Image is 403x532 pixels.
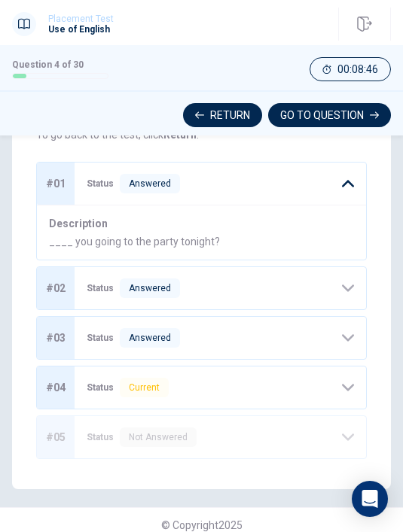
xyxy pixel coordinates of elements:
[120,174,180,193] span: Answered
[37,163,366,205] div: #01StatusAnswered
[352,481,388,517] div: Open Intercom Messenger
[120,328,180,348] span: Answered
[87,382,114,393] span: Status
[37,416,366,458] div: #05StatusNot Answered
[48,24,114,35] h1: Use of English
[183,103,262,127] button: Return
[12,59,108,70] h1: Question 4 of 30
[310,57,391,81] button: 00:08:46
[120,427,197,447] span: Not Answered
[87,283,114,293] span: Status
[37,317,366,359] div: #03StatusAnswered
[87,432,114,442] span: Status
[49,236,354,248] span: ____ you going to the party tonight?
[268,103,391,127] button: GO TO QUESTION
[87,178,114,189] span: Status
[37,163,75,205] span: # 01
[37,267,75,309] span: # 02
[48,14,114,24] span: Placement Test
[37,416,75,458] span: # 05
[37,366,366,409] div: #04StatusCurrent
[120,378,169,397] span: Current
[87,333,114,343] span: Status
[49,217,108,230] span: Description
[120,278,180,298] span: Answered
[37,267,366,309] div: #02StatusAnswered
[337,60,378,78] span: 00:08:46
[37,317,75,359] span: # 03
[37,366,75,409] span: # 04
